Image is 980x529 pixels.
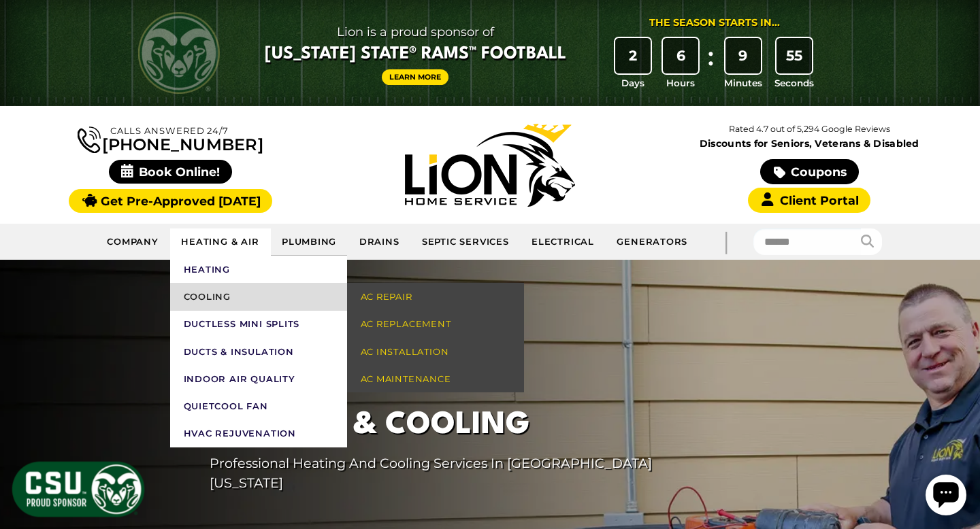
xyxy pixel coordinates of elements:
a: [PHONE_NUMBER] [78,124,263,153]
div: 6 [663,38,698,73]
a: Drains [348,228,410,256]
a: Cooling [170,283,347,310]
a: AC Installation [347,338,524,365]
div: 2 [615,38,651,73]
img: CSU Rams logo [138,12,220,94]
h1: Heating & Cooling [210,403,705,448]
a: Learn More [382,69,448,85]
a: Heating [170,256,347,283]
p: Rated 4.7 out of 5,294 Google Reviews [650,122,969,137]
a: AC Maintenance [347,365,524,392]
a: HVAC Rejuvenation [170,420,347,447]
div: : [704,38,718,90]
a: Company [96,228,170,256]
div: | [699,224,753,260]
a: Septic Services [411,228,521,256]
img: CSU Sponsor Badge [10,460,146,519]
span: Book Online! [109,160,232,184]
a: Ductless Mini Splits [170,311,347,338]
a: Indoor Air Quality [170,365,347,392]
p: Professional Heating And Cooling Services In [GEOGRAPHIC_DATA][US_STATE] [210,454,705,493]
span: Seconds [774,76,814,90]
a: Client Portal [748,188,870,213]
div: The Season Starts in... [649,16,780,31]
div: 9 [725,38,761,73]
img: Lion Home Service [405,124,575,207]
a: Coupons [760,159,858,184]
a: Get Pre-Approved [DATE] [69,189,272,213]
span: Days [621,76,644,90]
a: Plumbing [271,228,348,256]
span: Minutes [724,76,762,90]
span: [US_STATE] State® Rams™ Football [265,43,566,66]
a: AC Replacement [347,311,524,338]
span: Discounts for Seniors, Veterans & Disabled [653,139,966,148]
a: Electrical [521,228,606,256]
div: Open chat widget [5,5,46,46]
a: Ducts & Insulation [170,338,347,365]
a: QuietCool Fan [170,392,347,420]
a: Heating & Air [170,228,271,256]
div: 55 [777,38,812,73]
a: Generators [606,228,698,256]
span: Lion is a proud sponsor of [265,21,566,43]
a: AC Repair [347,283,524,310]
span: Hours [666,76,695,90]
